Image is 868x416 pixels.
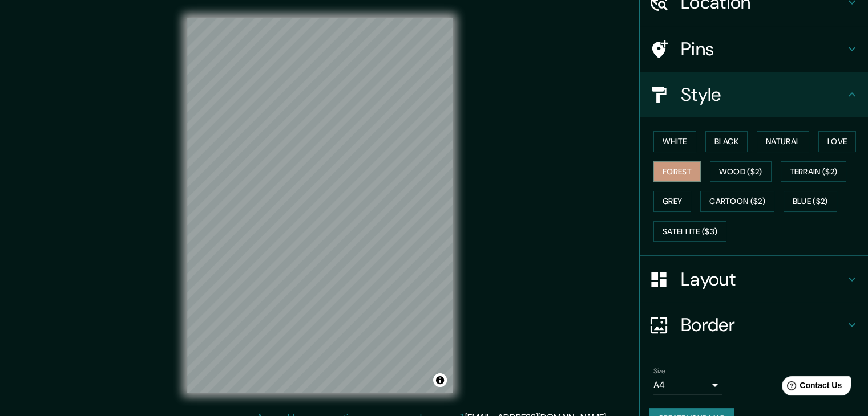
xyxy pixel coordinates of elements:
button: Forest [653,161,701,182]
h4: Layout [681,268,845,291]
button: Natural [757,131,809,152]
h4: Pins [681,38,845,60]
button: Satellite ($3) [653,221,726,242]
button: Terrain ($2) [781,161,847,182]
button: Wood ($2) [710,161,772,182]
canvas: Map [187,18,453,393]
h4: Border [681,313,845,336]
div: Border [640,302,868,348]
label: Size [653,366,665,376]
div: Layout [640,256,868,302]
h4: Style [681,83,845,106]
button: Cartoon ($2) [700,191,774,212]
button: White [653,131,696,152]
button: Love [818,131,856,152]
div: Pins [640,26,868,72]
button: Grey [653,191,691,212]
iframe: Help widget launcher [766,372,855,403]
div: Style [640,72,868,117]
button: Toggle attribution [433,373,447,387]
button: Blue ($2) [784,191,837,212]
div: A4 [653,376,722,394]
button: Black [705,131,748,152]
